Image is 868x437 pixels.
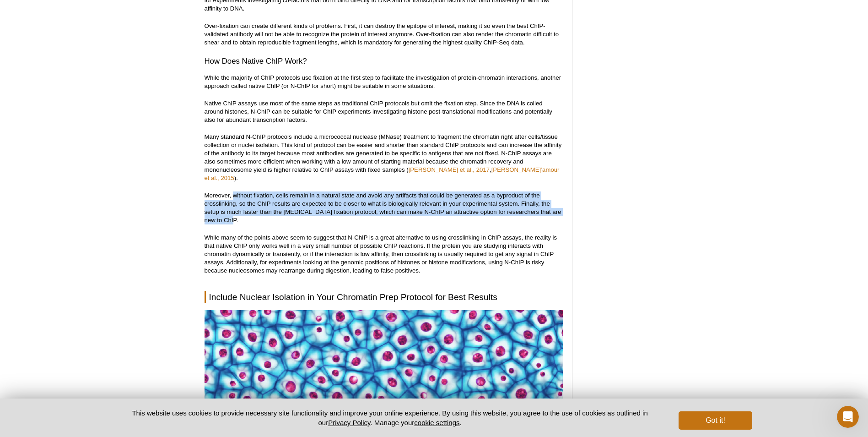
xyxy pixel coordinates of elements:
button: cookie settings [414,419,459,426]
p: Over-fixation can create different kinds of problems. First, it can destroy the epitope of intere... [205,22,563,47]
p: Native ChIP assays use most of the same steps as traditional ChIP protocols but omit the fixation... [205,99,563,124]
p: While many of the points above seem to suggest that N-ChIP is a great alternative to using crossl... [205,234,563,275]
a: [PERSON_NAME] et al., 2017 [409,166,490,173]
a: Privacy Policy [328,419,370,426]
p: This website uses cookies to provide necessary site functionality and improve your online experie... [116,408,664,427]
p: Moreover, without fixation, cells remain in a natural state and avoid any artifacts that could be... [205,191,563,224]
button: Got it! [679,411,752,430]
h2: Include Nuclear Isolation in Your Chromatin Prep Protocol for Best Results [205,291,563,303]
h3: How Does Native ChIP Work? [205,56,563,67]
p: Many standard N-ChIP protocols include a micrococcal nuclease (MNase) treatment to fragment the c... [205,133,563,182]
p: While the majority of ChIP protocols use fixation at the first step to facilitate the investigati... [205,74,563,90]
iframe: Intercom live chat [837,406,859,428]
